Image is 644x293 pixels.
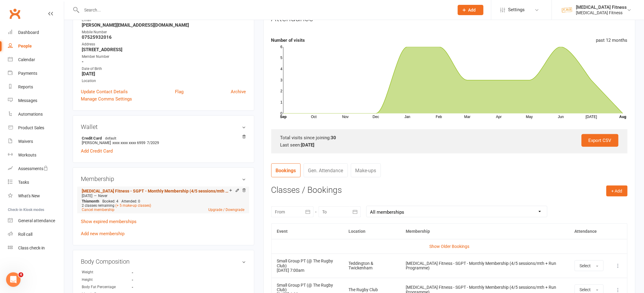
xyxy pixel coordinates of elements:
[8,67,64,80] a: Payments
[103,136,118,140] span: default
[82,189,229,193] a: [MEDICAL_DATA] Fitness - SGPT - Monthly Membership (4/5 sessions/mth + Run Programme)
[132,285,167,289] strong: -
[81,147,113,155] a: Add Credit Card
[132,270,167,275] strong: -
[81,219,137,224] a: Show expired memberships
[8,26,64,39] a: Dashboard
[82,208,114,212] a: Cancel membership
[82,78,246,84] div: Location
[8,228,64,241] a: Roll call
[82,66,246,72] div: Date of Birth
[8,189,64,203] a: What's New
[81,176,246,182] h3: Membership
[18,57,35,62] div: Calendar
[582,134,619,147] a: Export CSV
[8,214,64,228] a: General attendance kiosk mode
[8,241,64,255] a: Class kiosk mode
[82,41,246,47] div: Address
[280,134,619,141] div: Total visits since joining:
[348,288,395,292] div: The Rugby Club
[576,5,627,10] div: [MEDICAL_DATA] Fitness
[81,231,124,236] a: Add new membership
[406,261,564,271] div: [MEDICAL_DATA] Fitness - SGPT - Monthly Membership (4/5 sessions/mth + Run Programme)
[81,95,132,103] a: Manage Comms Settings
[175,88,183,95] a: Flag
[18,272,23,277] span: 4
[343,224,401,239] th: Location
[231,88,246,95] a: Archive
[18,84,33,89] div: Reports
[331,135,336,140] strong: 30
[98,194,107,198] span: Never
[18,125,44,130] div: Product Sales
[271,14,313,23] h3: Attendance
[7,6,22,21] a: Clubworx
[18,193,40,198] div: What's New
[580,263,591,268] span: Select
[147,140,159,145] span: 7/2029
[272,224,343,239] th: Event
[112,140,145,145] span: xxxx xxxx xxxx 6959
[18,30,39,35] div: Dashboard
[82,199,89,203] span: This
[8,53,64,67] a: Calendar
[82,22,246,28] strong: [PERSON_NAME][EMAIL_ADDRESS][DOMAIN_NAME]
[82,71,246,77] strong: [DATE]
[8,176,64,189] a: Tasks
[351,163,381,177] a: Make-ups
[82,54,246,60] div: Member Number
[115,203,151,208] a: (+ 5 make-up classes)
[82,35,246,40] strong: 07525932016
[18,232,32,237] div: Roll call
[8,162,64,176] a: Assessments
[561,4,573,16] img: thumb_image1569280052.png
[18,139,33,144] div: Waivers
[277,283,338,292] div: Small Group PT (@ The Rugby Club)
[18,153,36,157] div: Workouts
[18,218,55,223] div: General attendance
[18,71,37,76] div: Payments
[458,5,484,15] button: Add
[81,88,128,95] a: Update Contact Details
[271,163,301,177] a: Bookings
[82,136,243,140] strong: Credit Card
[580,287,591,292] span: Select
[468,8,476,12] span: Add
[606,186,628,196] button: + Add
[301,142,315,148] strong: [DATE]
[6,272,21,287] iframe: Intercom live chat
[271,38,305,43] strong: Number of visits
[121,199,140,203] span: Attended: 0
[81,258,246,265] h3: Body Composition
[8,80,64,94] a: Reports
[81,123,246,130] h3: Wallet
[429,244,469,249] a: Show Older Bookings
[18,112,43,117] div: Automations
[576,10,627,15] div: [MEDICAL_DATA] Fitness
[18,180,29,185] div: Tasks
[8,39,64,53] a: People
[304,163,348,177] a: Gen. Attendance
[277,259,338,268] div: Small Group PT (@ The Rugby Club)
[348,261,395,271] div: Teddington & Twickenham
[80,6,450,14] input: Search...
[132,278,167,282] strong: -
[82,29,246,35] div: Mobile Number
[401,224,569,239] th: Membership
[82,277,132,283] div: Height
[8,107,64,121] a: Automations
[82,47,246,52] strong: [STREET_ADDRESS]
[82,17,246,23] div: Email
[18,245,45,250] div: Class check-in
[82,203,114,208] span: 2 classes remaining
[569,224,609,239] th: Attendance
[271,186,628,195] h3: Classes / Bookings
[209,208,245,212] a: Upgrade / Downgrade
[8,135,64,148] a: Waivers
[575,260,604,271] button: Select
[272,254,343,278] td: [DATE] 7:00am
[280,141,619,149] div: Last seen:
[596,37,628,44] div: past 12 months
[81,135,246,146] li: [PERSON_NAME]
[80,199,101,203] div: month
